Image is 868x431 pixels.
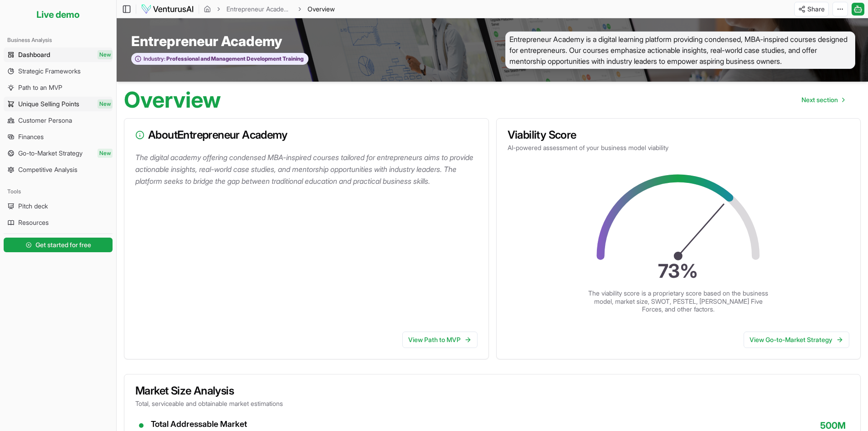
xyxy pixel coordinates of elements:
[4,113,113,128] a: Customer Persona
[18,218,49,227] span: Resources
[402,332,478,348] a: View Path to MVP
[4,215,113,230] a: Resources
[508,130,850,140] h3: Viability Score
[144,55,165,62] span: Industry:
[4,184,113,199] div: Tools
[18,132,44,141] span: Finances
[135,151,481,187] p: The digital academy offering condensed MBA-inspired courses tailored for entrepreneurs aims to pr...
[131,33,282,49] span: Entrepreneur Academy
[18,83,62,92] span: Path to an MVP
[4,97,113,111] a: Unique Selling PointsNew
[18,67,81,76] span: Strategic Frameworks
[658,260,699,282] text: 73 %
[141,4,194,15] img: logo
[508,143,850,152] p: AI-powered assessment of your business model viability
[151,419,322,430] div: Total Addressable Market
[98,149,113,158] span: New
[135,385,849,396] h3: Market Size Analysis
[4,47,113,62] a: DashboardNew
[4,236,113,254] a: Get started for free
[135,130,478,140] h3: About Entrepreneur Academy
[124,89,221,111] h1: Overview
[165,55,303,62] span: Professional and Management Development Training
[98,99,113,109] span: New
[4,146,113,161] a: Go-to-Market StrategyNew
[744,332,849,348] a: View Go-to-Market Strategy
[794,91,852,109] a: Go to next page
[18,116,72,125] span: Customer Persona
[807,5,825,14] span: Share
[135,399,849,408] p: Total, serviceable and obtainable market estimations
[308,5,335,14] span: Overview
[18,149,82,158] span: Go-to-Market Strategy
[4,162,113,177] a: Competitive Analysis
[4,33,113,47] div: Business Analysis
[801,95,838,104] span: Next section
[505,31,855,69] span: Entrepreneur Academy is a digital learning platform providing condensed, MBA-inspired courses des...
[204,5,335,14] nav: breadcrumb
[36,240,91,249] span: Get started for free
[4,64,113,78] a: Strategic Frameworks
[587,289,770,313] p: The viability score is a proprietary score based on the business model, market size, SWOT, PESTEL...
[18,165,77,174] span: Competitive Analysis
[18,99,79,109] span: Unique Selling Points
[4,199,113,213] a: Pitch deck
[18,50,50,59] span: Dashboard
[4,80,113,95] a: Path to an MVP
[131,53,308,65] button: Industry:Professional and Management Development Training
[4,130,113,144] a: Finances
[98,50,113,59] span: New
[226,5,292,14] a: Entrepreneur Academy
[4,238,113,252] button: Get started for free
[794,91,852,109] nav: pagination
[794,2,829,16] button: Share
[18,202,48,211] span: Pitch deck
